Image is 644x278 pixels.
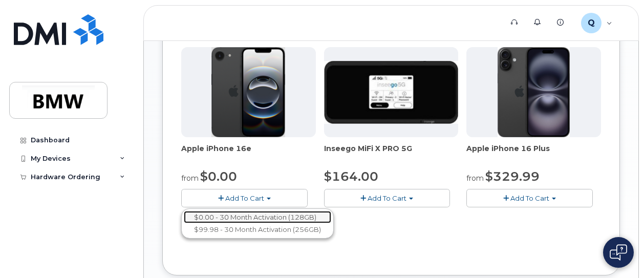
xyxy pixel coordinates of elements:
[181,189,308,207] button: Add To Cart
[324,169,378,184] span: $164.00
[466,143,601,164] div: Apple iPhone 16 Plus
[211,47,285,137] img: iphone16e.png
[610,244,627,261] img: Open chat
[184,223,331,236] a: $99.98 - 30 Month Activation (256GB)
[181,143,316,164] div: Apple iPhone 16e
[588,17,595,29] span: Q
[324,143,459,164] div: Inseego MiFi X PRO 5G
[466,174,484,183] small: from
[324,61,459,124] img: cut_small_inseego_5G.jpg
[498,47,570,137] img: iphone_16_plus.png
[181,174,199,183] small: from
[184,211,331,224] a: $0.00 - 30 Month Activation (128GB)
[225,194,264,202] span: Add To Cart
[200,169,237,184] span: $0.00
[324,189,450,207] button: Add To Cart
[485,169,540,184] span: $329.99
[368,194,406,202] span: Add To Cart
[466,189,593,207] button: Add To Cart
[510,194,549,202] span: Add To Cart
[574,13,619,33] div: QTE6293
